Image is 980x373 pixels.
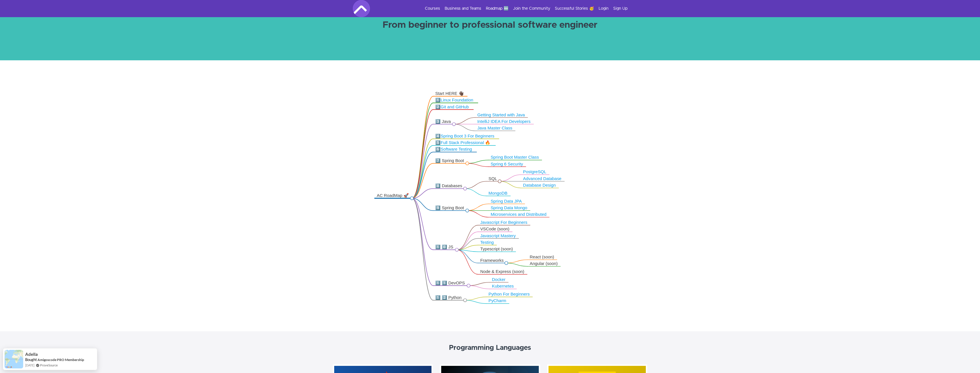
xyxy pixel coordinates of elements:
[555,6,594,11] a: Successful Stories 🥳
[435,183,463,189] div: 8️⃣ Databases
[480,269,524,274] div: Node & Express (soon)
[425,6,440,11] a: Courses
[449,344,531,351] strong: Programming Languages
[488,191,507,196] a: MongoDB
[530,254,554,260] div: React (soon)
[513,6,550,11] a: Join the Community
[25,352,38,357] span: Adella
[383,21,597,30] strong: From beginner to professional software engineer
[523,183,556,188] a: Database Design
[530,261,558,266] div: Angular (soon)
[477,113,525,117] a: Getting Started with Java
[492,284,514,288] a: Kubernetes
[5,350,23,368] img: provesource social proof notification image
[445,6,481,11] a: Business and Teams
[491,199,522,204] a: Spring Data JPA
[435,147,474,152] div: 6️⃣
[491,155,539,159] a: Spring Boot Master Class
[435,295,463,300] div: 1️⃣ 2️⃣ Python
[480,234,516,238] a: Javascript Mastery
[441,105,469,109] a: Git and GitHub
[441,140,490,145] a: Full Stack Professional 🔥
[491,206,527,210] a: Spring Data Mongo
[435,119,452,124] div: 3️⃣ Java
[441,134,494,138] a: Spring Boot 3 For Beginners
[435,158,465,163] div: 7️⃣ Spring Boot
[441,147,472,151] a: Software Testing
[435,133,496,139] div: 4️⃣
[492,277,505,282] a: Docker
[25,357,37,362] span: Bought
[435,205,465,211] div: 9️⃣ Spring Boot
[435,244,455,250] div: 1️⃣ 0️⃣ JS
[488,298,506,303] a: PyCharm
[435,104,471,110] div: 2️⃣
[613,6,627,11] a: Sign Up
[441,98,473,102] a: Linux Foundation
[435,97,475,103] div: 1️⃣
[480,258,504,263] div: Frameworks
[477,126,512,130] a: Java Master Class
[491,162,523,166] a: Spring 6 Security
[377,193,410,198] div: AC RoadMap 🚀
[477,119,530,124] a: IntelliJ IDEA For Developers
[480,226,510,232] div: VSCode (soon)
[491,212,547,217] a: Microservices and Distributed
[435,91,465,96] div: Start HERE 👋🏿
[480,220,527,225] a: Javascript For Beginners
[435,280,466,286] div: 1️⃣ 1️⃣ DevOPS
[480,246,513,252] div: Typescript (soon)
[488,292,530,296] a: Python For Beginners
[523,176,561,181] a: Advanced Database
[40,363,58,368] a: ProveSource
[523,169,546,174] a: PostgreSQL
[480,240,494,245] a: Testing
[435,140,493,145] div: 5️⃣
[488,176,498,181] div: SQL
[599,6,609,11] a: Login
[25,363,34,368] span: [DATE]
[486,6,508,11] a: Roadmap 🆕
[37,357,84,362] a: Amigoscode PRO Membership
